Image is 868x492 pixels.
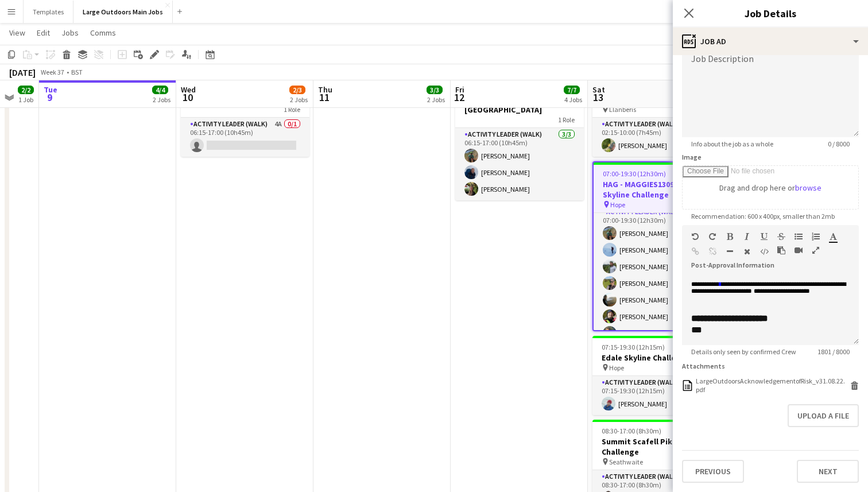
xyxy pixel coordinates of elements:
[558,115,575,124] span: 1 Role
[602,343,665,351] span: 07:15-19:30 (12h15m)
[18,86,34,94] span: 2/2
[153,95,170,104] div: 2 Jobs
[73,1,173,23] button: Large Outdoors Main Jobs
[673,28,868,55] div: Job Ad
[592,84,605,95] span: Sat
[682,347,805,356] span: Details only seen by confirmed Crew
[682,140,782,148] span: Info about the job as a whole
[682,212,844,220] span: Recommendation: 600 x 400px, smaller than 2mb
[152,86,168,94] span: 4/4
[42,91,57,104] span: 9
[427,86,443,94] span: 3/3
[610,200,625,209] span: Hope
[592,436,721,457] h3: Summit Scafell Pike Challenge
[86,25,121,40] a: Comms
[743,247,751,256] button: Clear Formatting
[316,91,332,104] span: 11
[808,347,859,356] span: 1801 / 8000
[57,25,83,40] a: Jobs
[726,247,734,256] button: Horizontal Line
[181,78,309,157] app-job-card: 06:15-17:00 (10h45m)0/1HAG - WICKES1009251 RoleActivity Leader (Walk)4A0/106:15-17:00 (10h45m)
[819,140,859,148] span: 0 / 8000
[673,6,868,21] h3: Job Details
[32,25,55,40] a: Edit
[455,84,464,95] span: Fri
[179,91,196,104] span: 10
[24,1,73,23] button: Templates
[37,28,50,38] span: Edit
[829,232,837,241] button: Text Color
[564,95,582,104] div: 4 Jobs
[777,232,785,241] button: Strikethrough
[603,169,666,178] span: 07:00-19:30 (12h30m)
[455,128,584,200] app-card-role: Activity Leader (Walk)3/306:15-17:00 (10h45m)[PERSON_NAME][PERSON_NAME][PERSON_NAME]
[61,28,79,38] span: Jobs
[18,95,33,104] div: 1 Job
[788,404,859,427] button: Upload a file
[284,105,300,114] span: 1 Role
[708,232,716,241] button: Redo
[609,363,624,372] span: Hope
[9,67,36,78] div: [DATE]
[181,84,196,95] span: Wed
[592,336,721,415] app-job-card: 07:15-19:30 (12h15m)1/1Edale Skyline Challenge Hope1 RoleActivity Leader (Walk)1/107:15-19:30 (12...
[9,28,25,38] span: View
[454,91,464,104] span: 12
[592,118,721,157] app-card-role: Activity Leader (Walk)1/102:15-10:00 (7h45m)[PERSON_NAME]
[682,362,725,370] label: Attachments
[592,376,721,415] app-card-role: Activity Leader (Walk)1/107:15-19:30 (12h15m)[PERSON_NAME]
[318,84,332,95] span: Thu
[682,460,744,483] button: Previous
[696,377,847,394] div: LargeOutdoorsAcknowledgementofRisk_v31.08.22.pdf
[591,91,605,104] span: 13
[609,105,636,114] span: Llanberis
[71,68,83,76] div: BST
[743,232,751,241] button: Italic
[795,246,803,255] button: Insert video
[602,427,661,435] span: 08:30-17:00 (8h30m)
[691,232,699,241] button: Undo
[592,78,721,157] app-job-card: 02:15-10:00 (7h45m)1/1Snowdon Sunrise Challenge Llanberis1 RoleActivity Leader (Walk)1/102:15-10:...
[44,84,57,95] span: Tue
[290,95,308,104] div: 2 Jobs
[5,25,30,40] a: View
[795,232,803,241] button: Unordered List
[90,28,116,38] span: Comms
[609,458,643,466] span: Seathwaite
[760,232,768,241] button: Underline
[777,246,785,255] button: Paste as plain text
[455,78,584,200] app-job-card: 06:15-17:00 (10h45m)3/3HAG - SHOOSMITH120925 - [GEOGRAPHIC_DATA]1 RoleActivity Leader (Walk)3/306...
[427,95,445,104] div: 2 Jobs
[760,247,768,256] button: HTML Code
[594,179,720,200] h3: HAG - MAGGIES130925 Edale Skyline Challenge
[594,206,720,411] app-card-role: Activity Leader (Walk)9/1107:00-19:30 (12h30m)[PERSON_NAME][PERSON_NAME][PERSON_NAME][PERSON_NAME...
[564,86,580,94] span: 7/7
[812,246,820,255] button: Fullscreen
[38,68,67,76] span: Week 37
[797,460,859,483] button: Next
[592,352,721,363] h3: Edale Skyline Challenge
[812,232,820,241] button: Ordered List
[181,118,309,157] app-card-role: Activity Leader (Walk)4A0/106:15-17:00 (10h45m)
[289,86,305,94] span: 2/3
[592,161,721,331] app-job-card: 07:00-19:30 (12h30m)10/12HAG - MAGGIES130925 Edale Skyline Challenge Hope2 RolesActivity Leader (...
[726,232,734,241] button: Bold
